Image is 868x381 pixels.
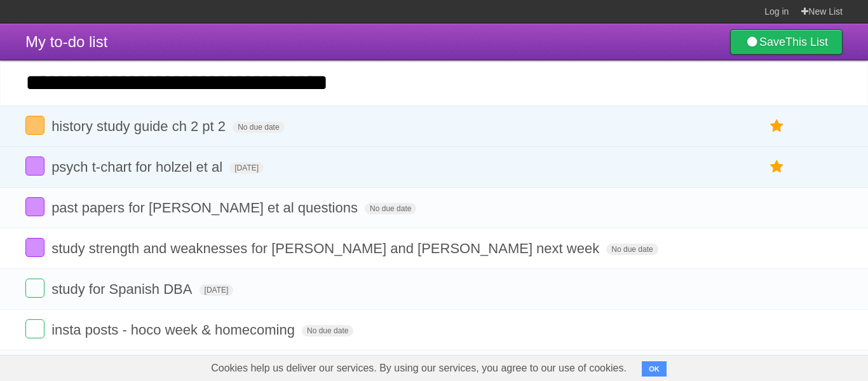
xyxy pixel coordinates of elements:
[25,319,44,338] label: Done
[198,356,639,381] span: Cookies help us deliver our services. By using our services, you agree to our use of cookies.
[606,244,658,255] span: No due date
[25,279,44,298] label: Done
[233,121,284,133] span: No due date
[302,325,353,336] span: No due date
[51,281,195,297] span: study for Spanish DBA
[51,322,298,338] span: insta posts - hoco week & homecoming
[642,361,667,377] button: OK
[765,116,789,137] label: Star task
[25,33,107,50] span: My to-do list
[229,162,264,174] span: [DATE]
[51,200,361,216] span: past papers for [PERSON_NAME] et al questions
[25,156,44,176] label: Done
[51,240,602,256] span: study strength and weaknesses for [PERSON_NAME] and [PERSON_NAME] next week
[365,203,416,214] span: No due date
[765,156,789,177] label: Star task
[730,29,843,55] a: SaveThis List
[25,197,44,216] label: Done
[51,159,226,175] span: psych t-chart for holzel et al
[51,118,229,134] span: history study guide ch 2 pt 2
[785,36,828,48] b: This List
[25,238,44,257] label: Done
[25,116,44,135] label: Done
[200,284,234,296] span: [DATE]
